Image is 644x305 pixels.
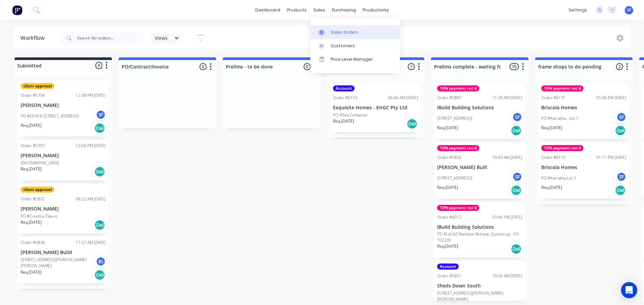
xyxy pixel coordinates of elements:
[310,25,400,39] a: Sales Orders
[492,273,522,279] div: 10:00 AM [DATE]
[21,143,45,149] div: Order #5797
[437,243,458,249] p: Req. [DATE]
[511,125,522,136] div: Del
[21,103,106,108] p: [PERSON_NAME]
[94,220,105,230] div: Del
[437,214,461,220] div: Order #6012
[329,5,359,15] div: purchasing
[94,166,105,177] div: Del
[94,270,105,280] div: Del
[252,5,284,15] a: dashboard
[21,250,106,255] p: [PERSON_NAME] Build
[437,205,479,211] div: 10% payment rec'd
[310,53,400,66] a: Price Level Manager
[437,283,522,289] p: Sheds Down South
[565,5,591,15] div: settings
[333,118,354,124] p: Req. [DATE]
[616,172,626,182] div: SF
[596,155,626,161] div: 01:11 PM [DATE]
[541,145,583,151] div: 10% payment rec'd
[331,43,355,49] div: Customers
[437,145,479,151] div: 10% payment rec'd
[21,219,42,225] p: Req. [DATE]
[331,56,373,62] div: Price Level Manager
[96,110,106,120] div: SF
[541,155,566,161] div: Order #6172
[21,113,79,119] p: PO #Q5416-[STREET_ADDRESS]
[541,85,583,91] div: 10% payment rec'd
[21,92,45,99] div: Order #5794
[21,83,54,89] div: client approval
[21,122,42,129] p: Req. [DATE]
[596,95,626,101] div: 01:06 PM [DATE]
[437,224,522,230] p: iBuild Building Solutions
[437,95,461,101] div: Order #5807
[615,185,626,196] div: Del
[437,290,522,302] p: [STREET_ADDRESS][PERSON_NAME][PERSON_NAME]
[437,231,522,243] p: PO #Lot 62 Rainbow Retreat, Quinninup - PO 102205
[539,142,629,199] div: 10% payment rec'dOrder #617201:11 PM [DATE]Briscola HomesPO #Karratha Lot 2SFReq.[DATE]Del
[437,155,461,161] div: Order #5856
[310,39,400,53] a: Customers
[437,175,472,181] p: [STREET_ADDRESS]
[621,282,637,298] div: Open Intercom Messenger
[434,83,525,139] div: 10% payment rec'dOrder #580711:28 AM [DATE]iBuild Building Solutions[STREET_ADDRESS]SFReq.[DATE]Del
[76,143,106,149] div: 12:56 PM [DATE]
[20,34,48,42] div: Workflow
[333,112,368,118] p: PO #Sea Container
[512,172,522,182] div: SF
[21,269,42,275] p: Req. [DATE]
[511,244,522,254] div: Del
[627,7,631,13] span: SF
[437,185,458,191] p: Req. [DATE]
[21,166,42,172] p: Req. [DATE]
[492,95,522,101] div: 11:28 AM [DATE]
[359,5,392,15] div: productivity
[512,112,522,122] div: SF
[310,5,329,15] div: sales
[492,214,522,220] div: 03:46 PM [DATE]
[77,31,144,45] input: Search for orders...
[437,273,461,279] div: Order #5951
[21,240,45,246] div: Order #5836
[76,92,106,99] div: 12:38 PM [DATE]
[21,213,58,219] p: PO #Country Classic
[21,153,106,159] p: [PERSON_NAME]
[21,160,59,166] p: [GEOGRAPHIC_DATA]
[434,202,525,258] div: 10% payment rec'dOrder #601203:46 PM [DATE]iBuild Building SolutionsPO #Lot 62 Rainbow Retreat, Q...
[21,206,106,212] p: [PERSON_NAME]
[541,165,626,170] p: Briscola Homes
[492,155,522,161] div: 10:43 AM [DATE]
[76,196,106,202] div: 09:22 AM [DATE]
[407,118,418,129] div: Del
[330,83,421,132] div: AccountOrder #611906:45 AM [DATE]Exquisite Homes - EHGC Pty LtdPO #Sea ContainerReq.[DATE]Del
[331,29,358,35] div: Sales Orders
[541,95,566,101] div: Order #6171
[437,105,522,111] p: iBuild Building Solutions
[388,95,418,101] div: 06:45 AM [DATE]
[94,123,105,134] div: Del
[12,5,22,15] img: Factory
[21,257,96,269] p: [STREET_ADDRESS][PERSON_NAME][PERSON_NAME]
[541,125,562,131] p: Req. [DATE]
[615,125,626,136] div: Del
[437,125,458,131] p: Req. [DATE]
[76,240,106,246] div: 11:57 AM [DATE]
[437,85,479,91] div: 10% payment rec'd
[96,256,106,267] div: BL
[437,264,459,270] div: Account
[541,105,626,111] p: Briscola Homes
[21,196,45,202] div: Order #5832
[437,115,472,121] p: [STREET_ADDRESS]
[21,187,54,193] div: client approval
[434,142,525,199] div: 10% payment rec'dOrder #585610:43 AM [DATE][PERSON_NAME] Built[STREET_ADDRESS]SFReq.[DATE]Del
[333,95,357,101] div: Order #6119
[511,185,522,196] div: Del
[18,237,109,284] div: Order #583611:57 AM [DATE][PERSON_NAME] Build[STREET_ADDRESS][PERSON_NAME][PERSON_NAME]BLReq.[DAT...
[18,184,109,233] div: client approvalOrder #583209:22 AM [DATE][PERSON_NAME]PO #Country ClassicReq.[DATE]Del
[616,112,626,122] div: SF
[18,140,109,181] div: Order #579712:56 PM [DATE][PERSON_NAME][GEOGRAPHIC_DATA]Req.[DATE]Del
[333,105,418,111] p: Exquisite Homes - EHGC Pty Ltd
[539,83,629,139] div: 10% payment rec'dOrder #617101:06 PM [DATE]Briscola HomesPO #Karratha - Lot 1SFReq.[DATE]Del
[18,80,109,137] div: client approvalOrder #579412:38 PM [DATE][PERSON_NAME]PO #Q5416-[STREET_ADDRESS]SFReq.[DATE]Del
